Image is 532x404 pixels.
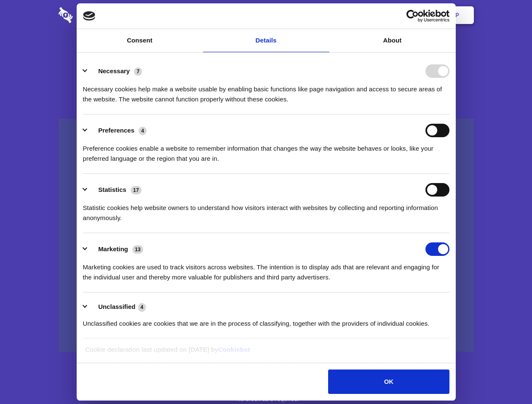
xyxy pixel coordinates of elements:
label: Necessary [98,67,130,74]
button: Marketing (13) [83,242,149,256]
button: Statistics (17) [83,183,147,197]
button: OK [328,369,449,394]
label: Statistics [98,186,126,193]
span: 17 [131,186,142,194]
a: Usercentrics Cookiebot - opens in a new window [376,10,449,22]
img: logo [83,11,96,21]
span: 7 [134,67,142,76]
img: logo-wordmark-white-trans-d4663122ce5f474addd5e946df7df03e33cb6a1c49d2221995e7729f52c070b2.svg [59,7,131,23]
iframe: Drift Widget Chat Controller [490,362,522,394]
a: Consent [77,29,203,52]
a: Cookiebot [218,346,250,353]
div: Necessary cookies help make a website usable by enabling basic functions like page navigation and... [83,78,449,104]
a: Wistia video thumbnail [59,119,474,352]
h1: Eliminate Slack Data Loss. [59,38,474,68]
span: 4 [139,127,147,135]
span: 13 [132,245,143,254]
a: Contact [342,2,380,28]
h4: Auto-redaction of sensitive data, encrypted data sharing and self-destructing private chats. Shar... [59,77,474,104]
span: 4 [138,303,146,311]
a: Pricing [247,2,284,28]
div: Cookie declaration last updated on [DATE] by [79,345,453,361]
a: Login [382,2,419,28]
button: Necessary (7) [83,64,147,78]
div: Statistic cookies help website owners to understand how visitors interact with websites by collec... [83,197,449,223]
label: Preferences [98,127,134,134]
a: About [329,29,456,52]
div: Preference cookies enable a website to remember information that changes the way the website beha... [83,137,449,164]
label: Marketing [98,245,128,252]
a: Details [203,29,329,52]
div: Unclassified cookies are cookies that we are in the process of classifying, together with the pro... [83,312,449,329]
button: Unclassified (4) [83,302,151,312]
div: Marketing cookies are used to track visitors across websites. The intention is to display ads tha... [83,256,449,282]
button: Preferences (4) [83,124,152,137]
